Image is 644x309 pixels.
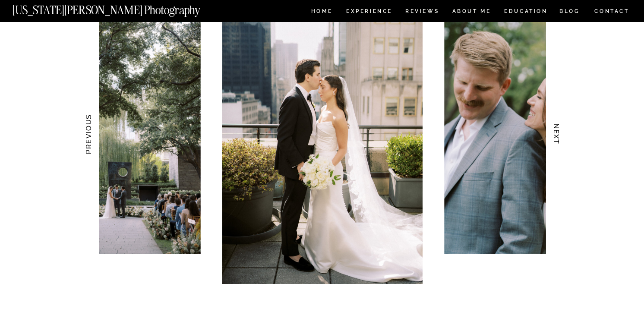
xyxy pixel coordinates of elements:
a: HOME [309,9,334,16]
a: CONTACT [594,6,630,16]
a: BLOG [559,9,580,16]
h3: NEXT [552,107,561,161]
a: [US_STATE][PERSON_NAME] Photography [13,4,229,12]
a: ABOUT ME [452,9,491,16]
a: Experience [346,9,391,16]
a: REVIEWS [405,9,438,16]
a: EDUCATION [503,9,549,16]
h3: PREVIOUS [84,107,93,161]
